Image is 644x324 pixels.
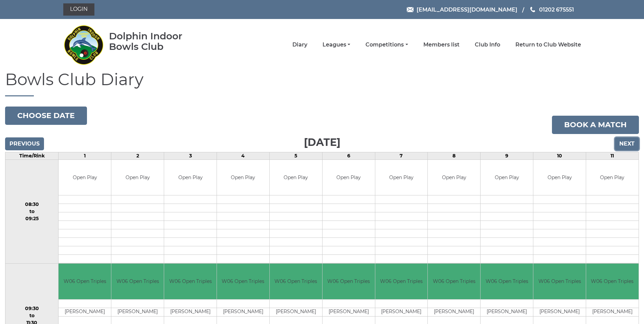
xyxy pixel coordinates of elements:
[111,308,164,316] td: [PERSON_NAME]
[417,6,517,13] span: [EMAIL_ADDRESS][DOMAIN_NAME]
[5,137,44,150] input: Previous
[5,152,59,159] td: Time/Rink
[217,308,269,316] td: [PERSON_NAME]
[586,160,639,195] td: Open Play
[109,31,204,52] div: Dolphin Indoor Bowls Club
[269,152,322,159] td: 5
[164,152,217,159] td: 3
[586,152,639,159] td: 11
[59,264,111,299] td: W06 Open Triples
[270,264,322,299] td: W06 Open Triples
[217,264,269,299] td: W06 Open Triples
[539,6,574,13] span: 01202 675551
[552,116,639,134] a: Book a match
[428,264,480,299] td: W06 Open Triples
[323,264,375,299] td: W06 Open Triples
[375,308,428,316] td: [PERSON_NAME]
[515,41,581,49] a: Return to Club Website
[615,137,639,150] input: Next
[111,152,164,159] td: 2
[59,152,111,159] td: 1
[5,159,59,264] td: 08:30 to 09:25
[533,152,586,159] td: 10
[586,308,639,316] td: [PERSON_NAME]
[375,152,428,159] td: 7
[111,264,164,299] td: W06 Open Triples
[59,308,111,316] td: [PERSON_NAME]
[475,41,500,49] a: Club Info
[481,160,533,195] td: Open Play
[529,5,574,14] a: Phone us 01202 675551
[533,264,586,299] td: W06 Open Triples
[423,41,460,49] a: Members list
[323,308,375,316] td: [PERSON_NAME]
[323,160,375,195] td: Open Play
[533,308,586,316] td: [PERSON_NAME]
[530,7,535,12] img: Phone us
[481,264,533,299] td: W06 Open Triples
[59,160,111,195] td: Open Play
[63,3,94,16] a: Login
[164,264,217,299] td: W06 Open Triples
[164,160,217,195] td: Open Play
[428,308,480,316] td: [PERSON_NAME]
[5,71,639,96] h1: Bowls Club Diary
[217,152,269,159] td: 4
[407,5,517,14] a: Email [EMAIL_ADDRESS][DOMAIN_NAME]
[164,308,217,316] td: [PERSON_NAME]
[533,160,586,195] td: Open Play
[292,41,307,49] a: Diary
[322,152,375,159] td: 6
[375,160,428,195] td: Open Play
[111,160,164,195] td: Open Play
[5,107,87,125] button: Choose date
[63,21,104,69] img: Dolphin Indoor Bowls Club
[323,41,350,49] a: Leagues
[270,160,322,195] td: Open Play
[586,264,639,299] td: W06 Open Triples
[407,7,414,12] img: Email
[217,160,269,195] td: Open Play
[365,41,408,49] a: Competitions
[375,264,428,299] td: W06 Open Triples
[428,152,481,159] td: 8
[481,308,533,316] td: [PERSON_NAME]
[428,160,480,195] td: Open Play
[481,152,533,159] td: 9
[270,308,322,316] td: [PERSON_NAME]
